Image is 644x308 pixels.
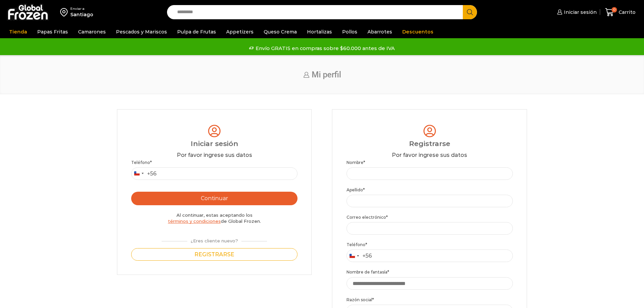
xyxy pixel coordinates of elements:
[612,7,617,13] span: 0
[117,49,172,61] button: Cambiar Dirección
[312,70,341,79] span: Mi perfil
[168,218,221,224] a: términos y condiciones
[131,139,297,149] div: Iniciar sesión
[304,25,335,38] a: Hortalizas
[555,5,597,19] a: Iniciar sesión
[131,159,297,166] label: Teléfono
[6,25,30,38] a: Tienda
[70,11,93,18] div: Santiago
[161,27,182,32] strong: Santiago
[131,151,297,159] div: Por favor ingrese sus datos
[60,6,70,18] img: address-field-icon.svg
[617,9,636,16] span: Carrito
[347,241,513,248] label: Teléfono
[78,49,114,61] button: Continuar
[347,151,513,159] div: Por favor ingrese sus datos
[132,168,157,180] button: Selected country
[147,169,157,178] div: +56
[223,25,257,38] a: Appetizers
[70,6,93,11] div: Enviar a
[399,25,437,38] a: Descuentos
[131,212,297,224] div: Al continuar, estas aceptando los de Global Frozen.
[158,235,270,244] div: ¿Eres cliente nuevo?
[347,214,513,220] label: Correo electrónico
[260,25,300,38] a: Queso Crema
[364,25,396,38] a: Abarrotes
[207,123,222,139] img: tabler-icon-user-circle.svg
[347,297,513,303] label: Razón social
[339,25,361,38] a: Pollos
[463,5,477,19] button: Search button
[362,252,372,260] div: +56
[61,26,190,46] p: Los precios y el stock mostrados corresponden a . Para ver disponibilidad y precios en otras regi...
[347,187,513,193] label: Apellido
[603,4,637,20] a: 0 Carrito
[174,25,219,38] a: Pulpa de Frutas
[34,25,71,38] a: Papas Fritas
[347,250,372,262] button: Selected country
[562,9,597,16] span: Iniciar sesión
[422,123,437,139] img: tabler-icon-user-circle.svg
[131,192,297,205] button: Continuar
[347,159,513,166] label: Nombre
[347,139,513,149] div: Registrarse
[347,269,513,275] label: Nombre de fantasía
[131,248,297,261] button: Registrarse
